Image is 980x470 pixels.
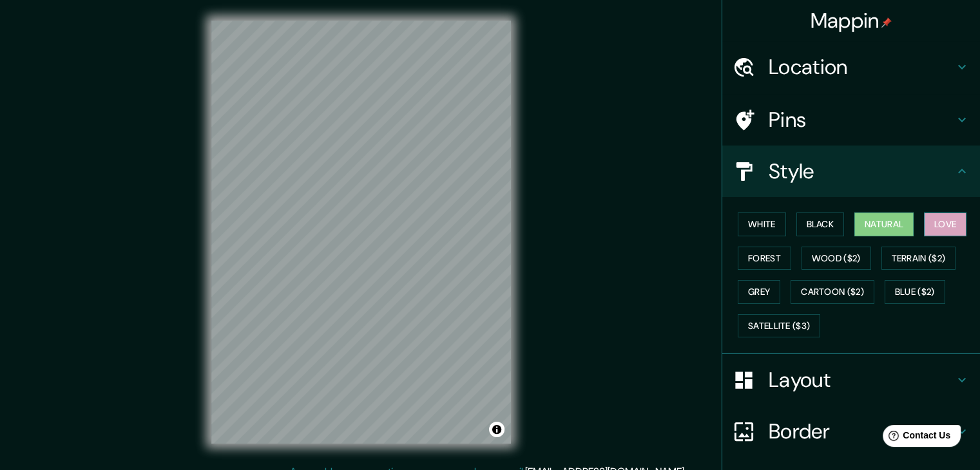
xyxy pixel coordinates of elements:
div: Pins [722,94,980,146]
h4: Layout [769,367,954,393]
button: Love [924,212,966,236]
button: Toggle attribution [489,422,504,437]
button: White [738,212,786,236]
button: Terrain ($2) [881,247,956,270]
div: Layout [722,354,980,406]
h4: Pins [769,107,954,133]
h4: Border [769,418,954,444]
img: pin-icon.png [881,17,892,28]
button: Natural [854,212,914,236]
h4: Style [769,158,954,184]
h4: Location [769,54,954,80]
button: Grey [738,280,780,304]
button: Black [796,212,845,236]
button: Cartoon ($2) [791,280,874,304]
button: Satellite ($3) [738,314,820,338]
div: Location [722,41,980,93]
button: Blue ($2) [885,280,945,304]
iframe: Help widget launcher [865,420,966,456]
div: Border [722,406,980,457]
button: Forest [738,247,791,270]
h4: Mappin [811,8,892,33]
canvas: Map [211,21,511,444]
button: Wood ($2) [802,247,871,270]
div: Style [722,146,980,197]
